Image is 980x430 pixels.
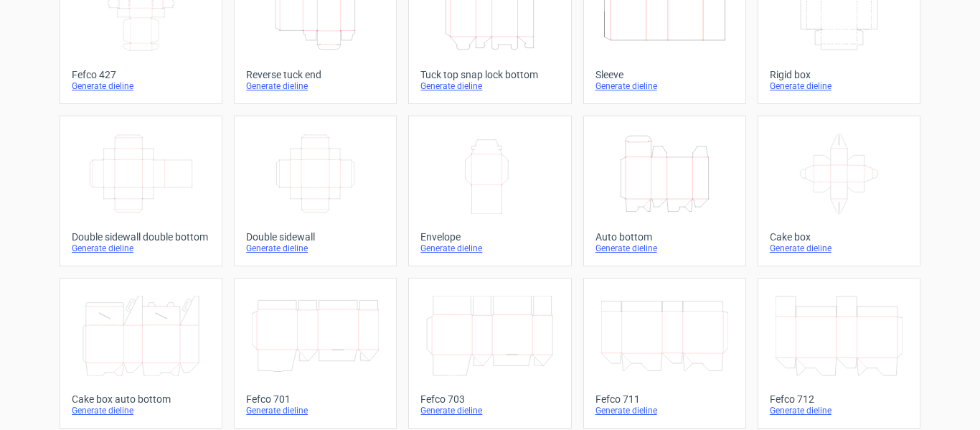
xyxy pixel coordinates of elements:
[246,405,385,416] div: Generate dieline
[234,116,397,266] a: Double sidewallGenerate dieline
[408,278,571,429] a: Fefco 703Generate dieline
[770,243,908,254] div: Generate dieline
[408,116,571,266] a: EnvelopeGenerate dieline
[60,278,222,429] a: Cake box auto bottomGenerate dieline
[770,80,908,92] div: Generate dieline
[595,393,734,405] div: Fefco 711
[420,405,559,416] div: Generate dieline
[770,231,908,243] div: Cake box
[583,278,746,429] a: Fefco 711Generate dieline
[72,80,210,92] div: Generate dieline
[770,393,908,405] div: Fefco 712
[246,393,385,405] div: Fefco 701
[60,116,222,266] a: Double sidewall double bottomGenerate dieline
[72,393,210,405] div: Cake box auto bottom
[246,231,385,243] div: Double sidewall
[246,80,385,92] div: Generate dieline
[420,80,559,92] div: Generate dieline
[420,393,559,405] div: Fefco 703
[72,243,210,254] div: Generate dieline
[246,243,385,254] div: Generate dieline
[420,243,559,254] div: Generate dieline
[770,69,908,80] div: Rigid box
[595,80,734,92] div: Generate dieline
[595,69,734,80] div: Sleeve
[758,116,920,266] a: Cake boxGenerate dieline
[583,116,746,266] a: Auto bottomGenerate dieline
[234,278,397,429] a: Fefco 701Generate dieline
[420,231,559,243] div: Envelope
[595,243,734,254] div: Generate dieline
[246,69,385,80] div: Reverse tuck end
[72,405,210,416] div: Generate dieline
[72,231,210,243] div: Double sidewall double bottom
[770,405,908,416] div: Generate dieline
[72,69,210,80] div: Fefco 427
[420,69,559,80] div: Tuck top snap lock bottom
[758,278,920,429] a: Fefco 712Generate dieline
[595,231,734,243] div: Auto bottom
[595,405,734,416] div: Generate dieline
